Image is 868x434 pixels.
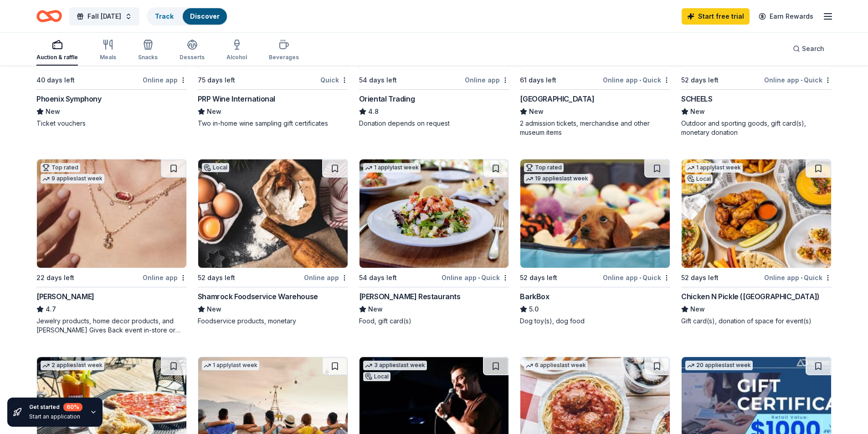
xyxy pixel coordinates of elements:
[685,163,743,173] div: 1 apply last week
[520,317,670,326] div: Dog toy(s), dog food
[198,159,348,268] img: Image for Shamrock Foodservice Warehouse
[304,272,348,283] div: Online app
[529,106,544,117] span: New
[269,54,299,61] div: Beverages
[786,40,832,58] button: Search
[681,75,719,86] div: 52 days left
[368,106,379,117] span: 4.8
[685,361,753,370] div: 20 applies last week
[360,159,509,268] img: Image for Cameron Mitchell Restaurants
[681,272,719,283] div: 52 days left
[226,36,247,66] button: Alcohol
[36,317,187,335] div: Jewelry products, home decor products, and [PERSON_NAME] Gives Back event in-store or online (or ...
[359,75,397,86] div: 54 days left
[359,291,461,302] div: [PERSON_NAME] Restaurants
[682,8,750,25] a: Start free trial
[36,272,74,283] div: 22 days left
[681,159,832,326] a: Image for Chicken N Pickle (Glendale)1 applylast weekLocal52 days leftOnline app•QuickChicken N P...
[801,77,802,84] span: •
[269,36,299,66] button: Beverages
[359,272,397,283] div: 54 days left
[363,163,421,173] div: 1 apply last week
[363,372,390,381] div: Local
[690,106,705,117] span: New
[681,119,832,137] div: Outdoor and sporting goods, gift card(s), monetary donation
[36,5,62,27] a: Home
[685,174,713,184] div: Local
[207,106,221,117] span: New
[478,274,480,281] span: •
[87,11,121,22] span: Fall [DATE]
[359,317,509,326] div: Food, gift card(s)
[198,291,318,302] div: Shamrock Foodservice Warehouse
[138,36,158,66] button: Snacks
[603,272,670,283] div: Online app Quick
[143,74,187,86] div: Online app
[359,159,509,326] a: Image for Cameron Mitchell Restaurants1 applylast week54 days leftOnline app•Quick[PERSON_NAME] R...
[198,119,348,128] div: Two in-home wine sampling gift certificates
[320,74,348,86] div: Quick
[36,54,78,61] div: Auction & raffle
[359,93,415,104] div: Oriental Trading
[198,75,235,86] div: 75 days left
[520,119,670,137] div: 2 admission tickets, merchandise and other museum items
[690,304,705,315] span: New
[764,74,832,86] div: Online app Quick
[529,304,539,315] span: 5.0
[442,272,509,283] div: Online app Quick
[764,272,832,283] div: Online app Quick
[36,36,78,66] button: Auction & raffle
[46,106,60,117] span: New
[29,413,82,420] div: Start an application
[147,7,228,26] button: TrackDiscover
[36,119,187,128] div: Ticket vouchers
[41,163,80,172] div: Top rated
[639,274,641,281] span: •
[359,119,509,128] div: Donation depends on request
[681,317,832,326] div: Gift card(s), donation of space for event(s)
[41,174,104,184] div: 9 applies last week
[36,159,187,335] a: Image for Kendra ScottTop rated9 applieslast week22 days leftOnline app[PERSON_NAME]4.7Jewelry pr...
[36,75,75,86] div: 40 days left
[155,12,174,20] a: Track
[198,159,348,326] a: Image for Shamrock Foodservice WarehouseLocal52 days leftOnline appShamrock Foodservice Warehouse...
[63,403,82,411] div: 60 %
[520,75,556,86] div: 61 days left
[363,361,427,370] div: 3 applies last week
[682,159,831,268] img: Image for Chicken N Pickle (Glendale)
[681,93,712,104] div: SCHEELS
[202,361,259,370] div: 1 apply last week
[29,403,82,411] div: Get started
[524,361,588,370] div: 6 applies last week
[753,8,819,25] a: Earn Rewards
[100,36,116,66] button: Meals
[520,291,549,302] div: BarkBox
[639,77,641,84] span: •
[37,159,186,268] img: Image for Kendra Scott
[190,12,220,20] a: Discover
[207,304,221,315] span: New
[801,274,802,281] span: •
[198,272,235,283] div: 52 days left
[180,36,205,66] button: Desserts
[603,74,670,86] div: Online app Quick
[36,93,102,104] div: Phoenix Symphony
[46,304,56,315] span: 4.7
[69,7,139,26] button: Fall [DATE]
[520,159,670,326] a: Image for BarkBoxTop rated19 applieslast week52 days leftOnline app•QuickBarkBox5.0Dog toy(s), do...
[36,291,94,302] div: [PERSON_NAME]
[520,272,557,283] div: 52 days left
[198,317,348,326] div: Foodservice products, monetary
[226,54,247,61] div: Alcohol
[681,291,820,302] div: Chicken N Pickle ([GEOGRAPHIC_DATA])
[802,43,824,54] span: Search
[465,74,509,86] div: Online app
[180,54,205,61] div: Desserts
[138,54,158,61] div: Snacks
[198,93,275,104] div: PRP Wine International
[520,159,670,268] img: Image for BarkBox
[143,272,187,283] div: Online app
[368,304,383,315] span: New
[524,174,590,184] div: 19 applies last week
[520,93,594,104] div: [GEOGRAPHIC_DATA]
